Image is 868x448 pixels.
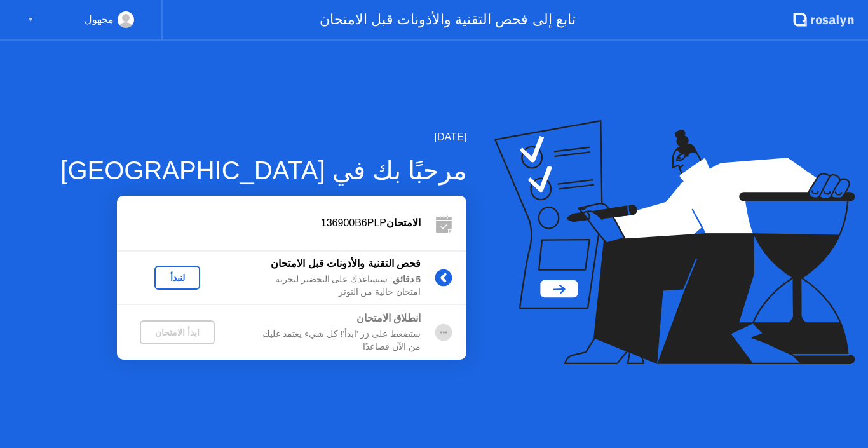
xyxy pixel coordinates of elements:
b: فحص التقنية والأذونات قبل الامتحان [271,258,421,269]
div: 136900B6PLP [117,215,421,231]
div: : سنساعدك على التحضير لتجربة امتحان خالية من التوتر [238,273,421,299]
div: ▼ [27,11,34,28]
button: لنبدأ [154,266,200,290]
div: لنبدأ [159,273,195,283]
b: انطلاق الامتحان [356,313,421,323]
b: الامتحان [386,217,421,228]
div: [DATE] [60,130,466,145]
b: 5 دقائق [393,275,421,284]
div: مجهول [85,11,114,28]
button: ابدأ الامتحان [140,320,215,344]
div: ابدأ الامتحان [145,327,210,337]
div: مرحبًا بك في [GEOGRAPHIC_DATA] [60,151,466,189]
div: ستضغط على زر 'ابدأ'! كل شيء يعتمد عليك من الآن فصاعدًا [238,328,421,354]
